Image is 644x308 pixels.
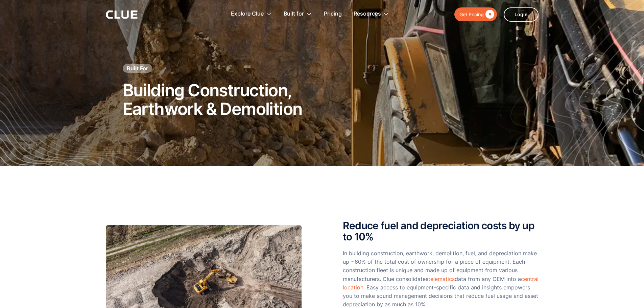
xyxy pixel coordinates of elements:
[123,64,152,73] a: Built For
[324,3,342,25] a: Pricing
[123,81,302,118] h1: Building Construction, Earthwork & Demolition
[284,3,304,25] div: Built for
[459,10,484,19] div: Get Pricing
[504,7,539,22] a: Login
[354,3,381,25] div: Resources
[343,220,539,242] h2: Reduce fuel and depreciation costs by up to 10%
[428,276,455,282] a: telematics
[231,3,272,25] div: Explore Clue
[343,276,539,291] a: central location
[354,3,389,25] div: Resources
[284,3,312,25] div: Built for
[231,3,264,25] div: Explore Clue
[454,7,497,21] a: Get Pricing
[127,65,148,72] div: Built For
[484,10,494,19] div: 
